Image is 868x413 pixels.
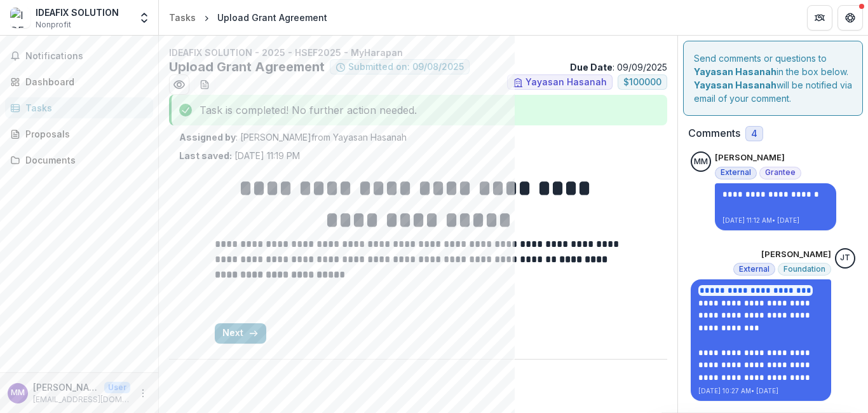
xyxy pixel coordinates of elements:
span: Notifications [25,51,148,62]
span: Nonprofit [36,19,71,31]
div: Proposals [25,127,143,141]
span: Foundation [783,265,825,274]
p: [PERSON_NAME] [715,151,785,164]
button: Preview 8bdbbeae-a681-4289-9ca8-b03ec06d2dd0.pdf [169,74,189,95]
span: Submitted on: 09/08/2025 [348,62,464,73]
div: Tasks [169,11,196,24]
a: Tasks [164,8,201,27]
span: 4 [751,129,757,139]
div: Dashboard [25,75,143,88]
div: Upload Grant Agreement [217,11,327,24]
span: $ 100000 [623,77,661,88]
div: Muhammad Zakiran Mahmud [694,158,708,166]
p: : [PERSON_NAME] from Yayasan Hasanah [179,130,657,144]
button: Get Help [837,5,863,31]
a: Tasks [5,97,153,118]
div: Send comments or questions to in the box below. will be notified via email of your comment. [683,41,863,116]
span: External [721,168,751,177]
a: Documents [5,150,153,171]
h2: Comments [688,127,740,139]
div: Josselyn Tan [840,254,850,262]
a: Proposals [5,123,153,144]
button: Partners [807,5,832,31]
button: download-word-button [194,74,215,95]
div: Tasks [25,101,143,115]
p: : 09/09/2025 [570,60,667,74]
div: IDEAFIX SOLUTION [36,6,119,19]
span: External [739,265,770,274]
strong: Assigned by [179,132,236,143]
button: Notifications [5,46,153,66]
button: Next [215,323,266,344]
p: User [104,382,130,393]
p: [DATE] 11:19 PM [179,149,300,162]
nav: breadcrumb [164,8,332,27]
a: Dashboard [5,71,153,92]
strong: Due Date [570,62,613,73]
p: [DATE] 11:12 AM • [DATE] [722,216,829,225]
strong: Yayasan Hasanah [694,66,776,77]
p: IDEAFIX SOLUTION - 2025 - HSEF2025 - MyHarapan [169,46,667,59]
h2: Upload Grant Agreement [169,59,325,74]
span: Grantee [765,168,796,177]
strong: Yayasan Hasanah [694,80,776,90]
strong: Last saved: [179,150,232,161]
p: [PERSON_NAME] [33,381,99,394]
div: Task is completed! No further action needed. [169,95,667,125]
div: Documents [25,153,143,167]
p: [PERSON_NAME] [761,248,831,261]
button: Open entity switcher [135,5,153,31]
div: Muhammad Zakiran Mahmud [11,389,25,397]
p: [DATE] 10:27 AM • [DATE] [698,386,824,396]
p: [EMAIL_ADDRESS][DOMAIN_NAME] [33,394,130,405]
span: Yayasan Hasanah [526,77,607,88]
img: IDEAFIX SOLUTION [10,8,31,28]
button: More [135,386,151,401]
